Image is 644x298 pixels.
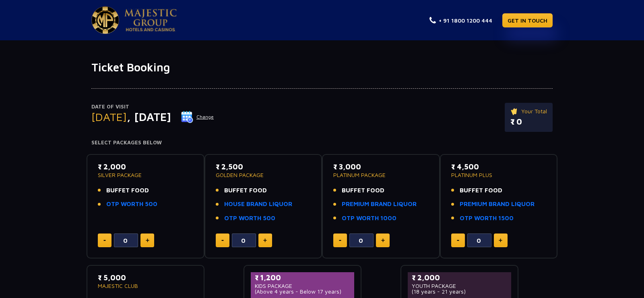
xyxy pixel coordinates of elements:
[333,161,429,172] p: ₹ 3,000
[127,110,171,123] span: , [DATE]
[412,283,507,289] p: YOUTH PACKAGE
[457,240,459,241] img: minus
[103,240,106,241] img: minus
[333,172,429,178] p: PLATINUM PACKAGE
[216,161,311,172] p: ₹ 2,500
[98,172,193,178] p: SILVER PACKAGE
[510,116,547,128] p: ₹ 0
[91,103,214,111] p: Date of Visit
[342,200,417,209] a: PREMIUM BRAND LIQUOR
[255,283,350,289] p: KIDS PACKAGE
[221,240,224,241] img: minus
[216,172,311,178] p: GOLDEN PACKAGE
[451,172,547,178] p: PLATINUM PLUS
[499,238,502,242] img: plus
[451,161,547,172] p: ₹ 4,500
[342,214,396,223] a: OTP WORTH 1000
[224,214,275,223] a: OTP WORTH 500
[91,6,119,34] img: Majestic Pride
[91,110,127,123] span: [DATE]
[98,161,193,172] p: ₹ 2,000
[429,16,492,25] a: + 91 1800 1200 444
[342,186,384,195] span: BUFFET FOOD
[106,186,149,195] span: BUFFET FOOD
[263,238,267,242] img: plus
[502,13,553,27] a: GET IN TOUCH
[224,200,292,209] a: HOUSE BRAND LIQUOR
[460,186,502,195] span: BUFFET FOOD
[124,9,177,31] img: Majestic Pride
[181,110,214,123] button: Change
[339,240,341,241] img: minus
[381,238,385,242] img: plus
[98,283,193,289] p: MAJESTIC CLUB
[91,60,553,74] h1: Ticket Booking
[510,107,519,116] img: ticket
[460,214,514,223] a: OTP WORTH 1500
[412,272,507,283] p: ₹ 2,000
[98,272,193,283] p: ₹ 5,000
[412,289,507,294] p: (18 years - 21 years)
[510,107,547,116] p: Your Total
[255,272,350,283] p: ₹ 1,200
[91,140,553,146] h4: Select Packages Below
[224,186,267,195] span: BUFFET FOOD
[146,238,149,242] img: plus
[460,200,535,209] a: PREMIUM BRAND LIQUOR
[106,200,157,209] a: OTP WORTH 500
[255,289,350,294] p: (Above 4 years - Below 17 years)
